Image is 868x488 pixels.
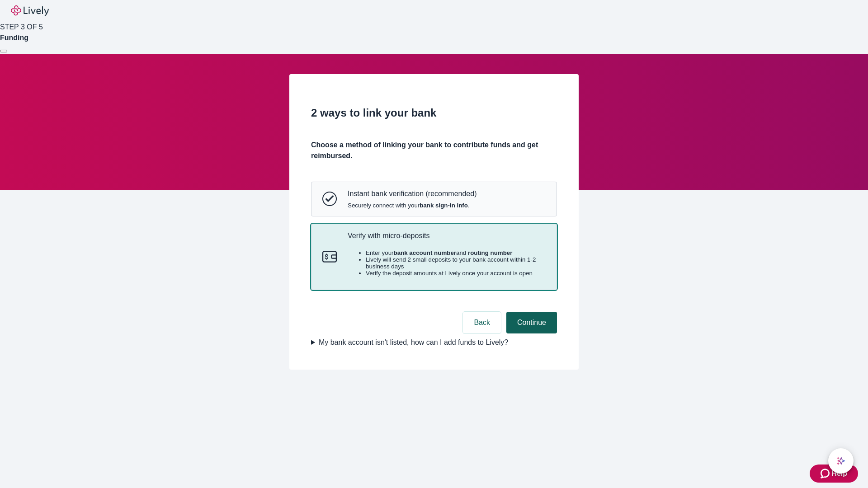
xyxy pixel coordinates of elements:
h2: 2 ways to link your bank [311,105,557,121]
p: Instant bank verification (recommended) [348,189,476,198]
svg: Micro-deposits [322,249,337,264]
li: Verify the deposit amounts at Lively once your account is open [366,270,546,277]
h4: Choose a method of linking your bank to contribute funds and get reimbursed. [311,140,557,161]
strong: bank sign-in info [420,202,468,209]
button: Continue [506,312,557,333]
li: Lively will send 2 small deposits to your bank account within 1-2 business days [366,256,546,270]
button: Instant bank verificationInstant bank verification (recommended)Securely connect with yourbank si... [311,182,557,216]
img: Lively [11,5,49,16]
li: Enter your and [366,249,546,256]
summary: My bank account isn't listed, how can I add funds to Lively? [311,337,557,348]
svg: Instant bank verification [322,192,337,206]
svg: Zendesk support icon [821,468,831,479]
p: Verify with micro-deposits [348,231,546,240]
span: Securely connect with your . [348,202,476,209]
button: Zendesk support iconHelp [810,465,858,483]
svg: Lively AI Assistant [836,456,845,465]
button: Micro-depositsVerify with micro-depositsEnter yourbank account numberand routing numberLively wil... [311,224,557,290]
button: Back [463,312,501,333]
button: chat [828,448,854,474]
strong: routing number [468,249,512,256]
strong: bank account number [394,249,457,256]
span: Help [831,468,847,479]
